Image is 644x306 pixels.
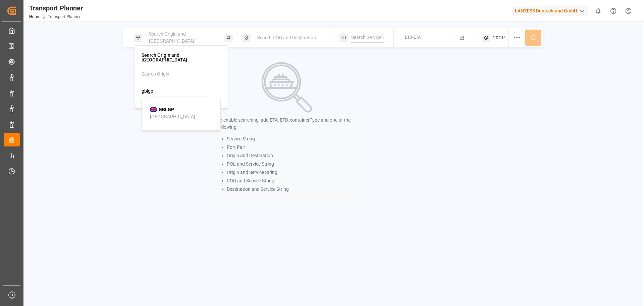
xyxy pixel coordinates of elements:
li: Origin and Destination [227,152,357,159]
button: LANXESS Deutschland GmbH [512,4,591,17]
span: 20GP [493,34,505,41]
div: LANXESS Deutschland GmbH [512,6,588,16]
input: Search Origin [142,69,209,79]
img: Search [262,62,312,113]
li: Port Pair [227,144,357,151]
h4: Search Origin and [GEOGRAPHIC_DATA] [142,53,221,62]
span: ETD-ETA [405,35,421,40]
li: Origin and Service String [227,169,357,176]
b: GBLGP [159,107,174,112]
div: Transport Planner [29,3,83,13]
button: ETD-ETA [398,31,474,44]
button: show 0 new notifications [591,3,606,18]
img: country [150,107,157,112]
p: To enable searching, add ETA, ETD, containerType and one of the following: [217,117,357,131]
button: Help Center [606,3,621,18]
div: [GEOGRAPHIC_DATA] [150,113,195,120]
span: Search Origin and [GEOGRAPHIC_DATA] [149,31,194,44]
span: Search POD and Destination [257,35,316,40]
li: Service String [227,135,357,142]
input: Search Service String [351,33,384,43]
li: POD and Service String [227,177,357,184]
li: Destination and Service String [227,186,357,193]
a: Home [29,14,40,19]
input: Search POL [142,86,209,96]
li: POL and Service String [227,161,357,168]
